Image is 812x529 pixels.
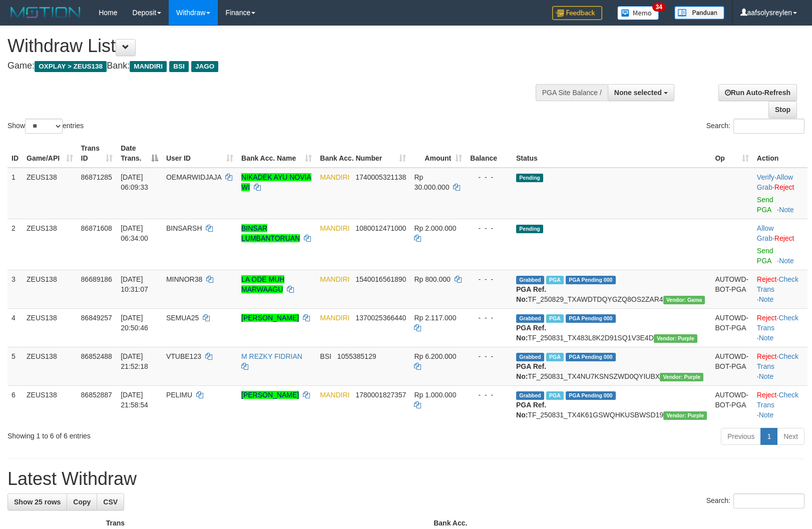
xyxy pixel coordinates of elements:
[777,428,804,445] a: Next
[470,223,508,233] div: - - -
[706,119,804,134] label: Search:
[774,234,794,242] a: Reject
[733,493,804,508] input: Search:
[410,139,466,168] th: Amount: activate to sort column ascending
[753,219,807,270] td: ·
[121,391,148,409] span: [DATE] 21:58:54
[779,257,794,265] a: Note
[414,391,456,399] span: Rp 1.000.000
[516,353,544,361] span: Grabbed
[718,84,797,101] a: Run Auto-Refresh
[512,347,711,385] td: TF_250831_TX4NU7KSNSZWD0QYIUBX
[516,391,544,400] span: Grabbed
[117,139,162,168] th: Date Trans.: activate to sort column descending
[757,391,798,409] a: Check Trans
[546,314,564,323] span: Marked by aafsreyleap
[77,139,117,168] th: Trans ID: activate to sort column ascending
[130,61,167,72] span: MANDIRI
[23,308,77,347] td: ZEUS138
[8,61,531,71] h4: Game: Bank:
[516,276,544,284] span: Grabbed
[103,498,118,506] span: CSV
[414,352,456,360] span: Rp 6.200.000
[757,391,777,399] a: Reject
[414,224,456,232] span: Rp 2.000.000
[23,139,77,168] th: Game/API: activate to sort column ascending
[355,314,406,322] span: Copy 1370025366440 to clipboard
[320,314,349,322] span: MANDIRI
[241,352,302,360] a: M REZKY FIDRIAN
[757,173,793,191] a: Allow Grab
[654,334,697,343] span: Vendor URL: https://trx4.1velocity.biz
[774,183,794,191] a: Reject
[757,224,774,242] span: ·
[674,6,724,20] img: panduan.png
[67,493,97,510] a: Copy
[512,308,711,347] td: TF_250831_TX483L8K2D91SQ1V3E4D
[8,168,23,219] td: 1
[711,385,752,424] td: AUTOWD-BOT-PGA
[552,6,602,20] img: Feedback.jpg
[757,173,793,191] span: ·
[470,351,508,361] div: - - -
[566,276,616,284] span: PGA Pending
[757,275,798,293] a: Check Trans
[320,173,349,181] span: MANDIRI
[512,139,711,168] th: Status
[759,334,774,342] a: Note
[191,61,218,72] span: JAGO
[757,196,773,214] a: Send PGA
[753,139,807,168] th: Action
[753,270,807,308] td: · ·
[8,5,84,20] img: MOTION_logo.png
[8,308,23,347] td: 4
[166,352,201,360] span: VTUBE123
[320,224,349,232] span: MANDIRI
[608,84,674,101] button: None selected
[81,391,112,399] span: 86852887
[14,498,61,506] span: Show 25 rows
[241,275,284,293] a: LA ODE MUH MARWAAGU
[237,139,316,168] th: Bank Acc. Name: activate to sort column ascending
[121,224,148,242] span: [DATE] 06:34:00
[536,84,608,101] div: PGA Site Balance /
[512,385,711,424] td: TF_250831_TX4K61GSWQHKUSBWSD19
[355,391,406,399] span: Copy 1780001827357 to clipboard
[355,224,406,232] span: Copy 1080012471000 to clipboard
[516,401,546,419] b: PGA Ref. No:
[663,296,705,304] span: Vendor URL: https://trx31.1velocity.biz
[757,352,777,360] a: Reject
[757,275,777,283] a: Reject
[166,275,202,283] span: MINNOR38
[121,275,148,293] span: [DATE] 10:31:07
[711,139,752,168] th: Op: activate to sort column ascending
[414,314,456,322] span: Rp 2.117.000
[169,61,189,72] span: BSI
[466,139,512,168] th: Balance
[757,314,777,322] a: Reject
[23,219,77,270] td: ZEUS138
[617,6,659,20] img: Button%20Memo.svg
[8,219,23,270] td: 2
[757,352,798,370] a: Check Trans
[81,173,112,181] span: 86871285
[721,428,761,445] a: Previous
[512,270,711,308] td: TF_250829_TXAWDTDQYGZQ8OS2ZAR4
[753,347,807,385] td: · ·
[760,428,777,445] a: 1
[8,493,67,510] a: Show 25 rows
[753,308,807,347] td: · ·
[8,270,23,308] td: 3
[757,247,773,265] a: Send PGA
[81,224,112,232] span: 86871608
[546,276,564,284] span: Marked by aafkaynarin
[546,391,564,400] span: Marked by aafsolysreylen
[753,168,807,219] td: · ·
[23,270,77,308] td: ZEUS138
[23,385,77,424] td: ZEUS138
[470,172,508,182] div: - - -
[516,174,543,182] span: Pending
[516,285,546,303] b: PGA Ref. No:
[470,390,508,400] div: - - -
[660,373,703,381] span: Vendor URL: https://trx4.1velocity.biz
